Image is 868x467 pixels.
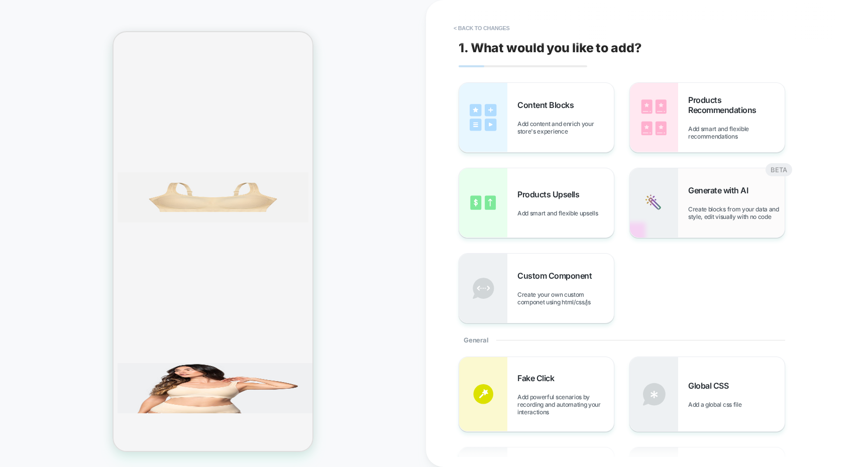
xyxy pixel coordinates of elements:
[517,271,597,281] span: Custom Component
[517,393,614,416] span: Add powerful scenarios by recording and automating your interactions
[517,291,614,306] span: Create your own custom componet using html/css/js
[688,205,785,220] span: Create blocks from your data and style, edit visually with no code
[459,40,641,55] span: 1. What would you like to add?
[517,209,603,217] span: Add smart and flexible upsells
[688,95,785,115] span: Products Recommendations
[517,100,579,110] span: Content Blocks
[766,163,792,176] div: BETA
[517,189,584,199] span: Products Upsells
[517,120,614,135] span: Add content and enrich your store's experience
[4,331,203,381] img: 459 The Comfort Shaping Bra with Adjustable Straps
[114,32,312,451] iframe: To enrich screen reader interactions, please activate Accessibility in Grammarly extension settings
[688,401,746,408] span: Add a global css file
[688,185,753,195] span: Generate with AI
[688,125,785,140] span: Add smart and flexible recommendations
[517,373,559,383] span: Fake Click
[449,20,515,36] button: < Back to changes
[459,323,785,357] div: General
[688,381,733,391] span: Global CSS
